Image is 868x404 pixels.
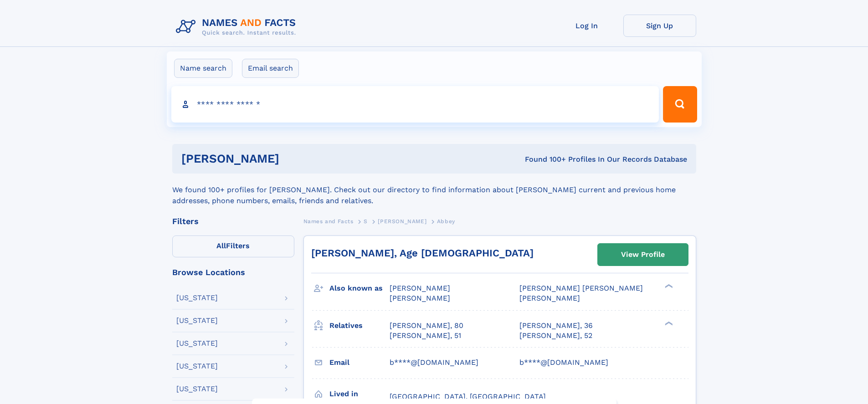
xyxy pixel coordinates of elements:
div: ❯ [663,283,673,289]
a: Names and Facts [303,215,354,227]
a: [PERSON_NAME] [378,215,426,227]
a: [PERSON_NAME], 36 [519,321,593,331]
span: [GEOGRAPHIC_DATA], [GEOGRAPHIC_DATA] [390,392,546,401]
h3: Lived in [329,386,390,402]
h3: Also known as [329,281,390,296]
div: Filters [172,217,294,225]
span: [PERSON_NAME] [378,218,426,225]
button: Search Button [663,86,697,123]
div: [US_STATE] [176,317,218,324]
a: [PERSON_NAME], Age [DEMOGRAPHIC_DATA] [311,247,534,259]
span: [PERSON_NAME] [PERSON_NAME] [519,284,643,292]
div: We found 100+ profiles for [PERSON_NAME]. Check out our directory to find information about [PERS... [172,174,696,206]
h1: [PERSON_NAME] [181,153,402,164]
img: Logo Names and Facts [172,15,303,39]
span: [PERSON_NAME] [390,284,450,292]
div: [US_STATE] [176,363,218,370]
a: S [364,215,368,227]
div: Browse Locations [172,268,294,276]
input: search input [171,86,659,123]
div: [US_STATE] [176,294,218,302]
a: View Profile [598,244,688,266]
div: [US_STATE] [176,340,218,347]
div: ❯ [663,320,673,326]
div: Found 100+ Profiles In Our Records Database [402,154,687,164]
label: Email search [242,59,299,78]
h3: Relatives [329,318,390,333]
span: Abbey [437,218,455,225]
span: All [216,241,226,250]
div: [US_STATE] [176,385,218,393]
a: [PERSON_NAME], 51 [390,331,461,341]
div: View Profile [621,244,665,265]
h3: Email [329,355,390,370]
a: [PERSON_NAME], 52 [519,331,592,341]
a: [PERSON_NAME], 80 [390,321,463,331]
span: S [364,218,368,225]
a: Log In [550,15,623,37]
label: Filters [172,235,294,257]
label: Name search [174,59,232,78]
span: [PERSON_NAME] [519,294,580,302]
span: [PERSON_NAME] [390,294,450,302]
a: Sign Up [623,15,696,37]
